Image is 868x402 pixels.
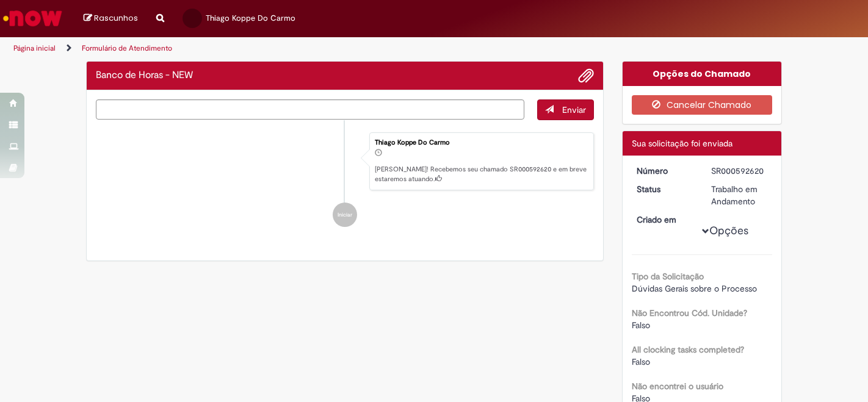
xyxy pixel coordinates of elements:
[711,183,768,207] div: Trabalho em Andamento
[632,344,744,355] b: All clocking tasks completed?
[632,283,757,294] span: Dúvidas Gerais sobre o Processo
[1,6,64,31] img: ServiceNow
[537,99,594,120] button: Enviar
[623,62,782,86] div: Opções do Chamado
[94,12,138,24] span: Rascunhos
[82,43,172,53] a: Formulário de Atendimento
[96,120,594,240] ul: Histórico de tíquete
[206,13,295,23] span: Thiago Koppe Do Carmo
[627,165,703,177] dt: Número
[375,139,587,146] div: Thiago Koppe Do Carmo
[96,70,193,81] h2: Banco de Horas - NEW Histórico de tíquete
[711,165,768,177] div: SR000592620
[375,165,587,184] p: [PERSON_NAME]! Recebemos seu chamado SR000592620 e em breve estaremos atuando.
[13,43,56,53] a: Página inicial
[632,381,723,392] b: Não encontrei o usuário
[632,95,773,115] button: Cancelar Chamado
[632,356,650,367] span: Falso
[627,183,703,195] dt: Status
[632,320,650,331] span: Falso
[627,214,703,226] dt: Criado em
[562,104,586,115] span: Enviar
[84,13,138,24] a: Rascunhos
[96,132,594,191] li: Thiago Koppe Do Carmo
[632,138,732,149] span: Sua solicitação foi enviada
[632,271,704,282] b: Tipo da Solicitação
[632,307,747,318] b: Não Encontrou Cód. Unidade?
[9,37,570,60] ul: Trilhas de página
